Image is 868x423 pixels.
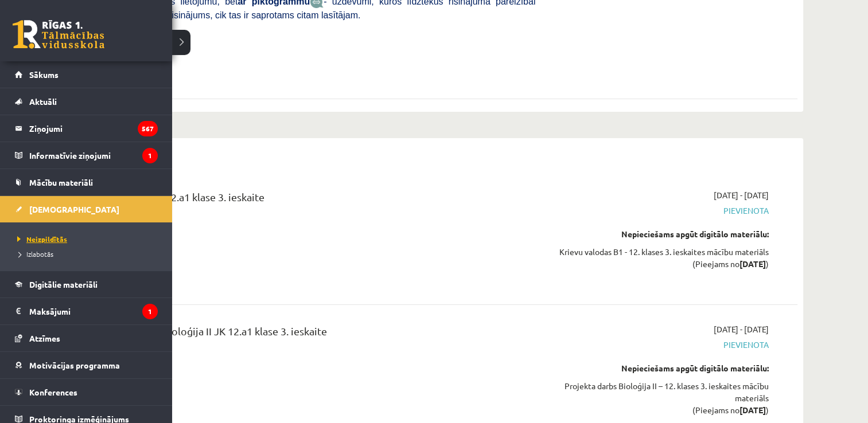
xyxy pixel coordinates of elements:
span: Konferences [29,387,77,397]
span: [DATE] - [DATE] [714,189,769,201]
span: [DEMOGRAPHIC_DATA] [29,204,119,214]
span: Neizpildītās [14,234,67,244]
span: Sākums [29,69,59,80]
div: Krievu valoda JK 12.a1 klase 3. ieskaite [86,189,535,210]
a: Ziņojumi567 [15,115,158,142]
span: [DATE] - [DATE] [714,323,769,335]
a: Konferences [15,379,158,405]
a: Sākums [15,61,158,88]
span: Atzīmes [29,333,60,343]
span: Izlabotās [14,249,53,258]
a: Aktuāli [15,88,158,115]
span: Motivācijas programma [29,360,120,370]
a: [DEMOGRAPHIC_DATA] [15,196,158,222]
strong: [DATE] [739,405,766,415]
a: Maksājumi1 [15,298,158,324]
a: Rīgas 1. Tālmācības vidusskola [13,20,104,49]
span: Digitālie materiāli [29,279,98,289]
i: 1 [142,148,158,163]
a: Neizpildītās [14,234,161,244]
i: 567 [138,121,158,136]
strong: [DATE] [739,258,766,269]
a: Atzīmes [15,325,158,351]
legend: Maksājumi [29,298,158,324]
div: Nepieciešams apgūt digitālo materiālu: [552,362,769,374]
div: Projekta darbs - Bioloģija II JK 12.a1 klase 3. ieskaite [86,323,535,344]
div: Krievu valodas B1 - 12. klases 3. ieskaites mācību materiāls (Pieejams no ) [552,246,769,270]
span: Aktuāli [29,96,57,107]
div: Nepieciešams apgūt digitālo materiālu: [552,228,769,240]
a: Mācību materiāli [15,169,158,195]
span: Pievienota [552,205,769,217]
div: Projekta darbs Bioloģija II – 12. klases 3. ieskaites mācību materiāls (Pieejams no ) [552,380,769,416]
a: Informatīvie ziņojumi1 [15,142,158,169]
i: 1 [142,304,158,319]
a: Motivācijas programma [15,352,158,378]
a: Izlabotās [14,249,161,259]
legend: Informatīvie ziņojumi [29,142,158,169]
legend: Ziņojumi [29,115,158,142]
span: Mācību materiāli [29,177,93,187]
a: Digitālie materiāli [15,271,158,297]
span: Pievienota [552,339,769,351]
